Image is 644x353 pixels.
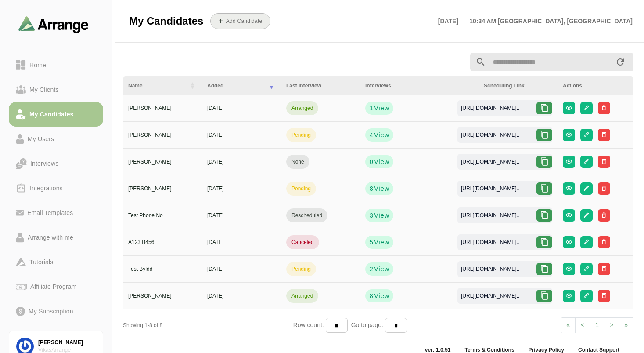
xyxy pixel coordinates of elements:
div: [URL][DOMAIN_NAME].. [454,238,526,246]
div: [URL][DOMAIN_NAME].. [454,211,526,219]
div: Tutorials [26,257,57,267]
span: View [374,157,389,166]
div: [URL][DOMAIN_NAME].. [454,131,526,139]
a: Interviews [9,151,103,176]
span: View [374,265,389,273]
div: Name [128,82,197,90]
div: Arrange with me [24,232,77,243]
div: pending [291,131,311,139]
strong: 0 [369,157,374,166]
strong: 1 [369,104,374,113]
div: [URL][DOMAIN_NAME].. [454,158,526,166]
strong: 8 [369,291,374,300]
div: [PERSON_NAME] [38,339,96,346]
div: [PERSON_NAME] [128,104,197,112]
div: [URL][DOMAIN_NAME].. [454,185,526,193]
div: [DATE] [207,238,276,246]
b: Add Candidate [226,18,263,24]
div: My Candidates [26,109,77,120]
span: View [374,211,389,220]
span: View [374,238,389,247]
strong: 5 [369,238,374,247]
img: arrangeai-name-small-logo.4d2b8aee.svg [18,16,89,33]
div: [PERSON_NAME] [128,185,197,193]
a: Email Templates [9,200,103,225]
span: View [374,104,389,113]
div: [DATE] [207,104,276,112]
div: [PERSON_NAME] [128,131,197,139]
div: My Clients [26,84,62,95]
strong: 3 [369,211,374,220]
div: Interviews [365,82,473,90]
div: [DATE] [207,185,276,193]
button: 4View [365,128,393,142]
span: Row count: [293,321,326,328]
div: [PERSON_NAME] [128,158,197,166]
a: Tutorials [9,250,103,274]
a: My Subscription [9,299,103,324]
div: Showing 1-8 of 8 [123,321,293,329]
div: [DATE] [207,211,276,219]
div: [DATE] [207,158,276,166]
button: 2View [365,262,393,276]
div: Integrations [26,183,66,193]
div: None [291,158,304,166]
a: My Clients [9,77,103,102]
a: Affiliate Program [9,274,103,299]
span: Go to page: [348,321,385,328]
div: arranged [291,292,313,300]
div: My Users [24,134,58,144]
a: Arrange with me [9,225,103,250]
div: arranged [291,104,313,112]
div: Test Byldd [128,265,197,273]
strong: 4 [369,131,374,139]
p: [DATE] [438,16,464,26]
i: appended action [615,57,626,67]
button: 8View [365,289,393,302]
div: Affiliate Program [27,281,80,292]
div: Actions [563,82,631,90]
div: canceled [291,238,314,246]
div: [DATE] [207,265,276,273]
a: Home [9,53,103,77]
button: 5View [365,236,393,249]
div: Home [26,60,50,70]
button: Add Candidate [210,13,270,29]
div: [URL][DOMAIN_NAME].. [454,292,526,300]
div: [PERSON_NAME] [128,292,197,300]
a: Integrations [9,176,103,200]
div: Test Phone No [128,211,197,219]
span: My Candidates [129,15,203,28]
div: pending [291,185,311,193]
span: View [374,184,389,193]
div: Added [207,82,276,90]
a: My Candidates [9,102,103,127]
a: My Users [9,127,103,151]
span: View [374,291,389,300]
div: pending [291,265,311,273]
p: 10:34 AM [GEOGRAPHIC_DATA], [GEOGRAPHIC_DATA] [464,16,633,26]
div: [URL][DOMAIN_NAME].. [454,104,526,112]
div: A123 B456 [128,238,197,246]
div: [DATE] [207,131,276,139]
button: 1View [365,102,393,115]
div: Last Interview [286,82,355,90]
strong: 8 [369,184,374,193]
div: [DATE] [207,292,276,300]
div: Email Templates [24,207,76,218]
div: Interviews [27,158,62,169]
div: [URL][DOMAIN_NAME].. [454,265,526,273]
strong: 2 [369,265,374,273]
div: My Subscription [25,306,77,317]
button: 0View [365,155,393,168]
div: Scheduling Link [484,82,552,90]
div: rescheduled [291,211,322,219]
button: 8View [365,182,393,195]
button: 3View [365,209,393,222]
span: View [374,131,389,139]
